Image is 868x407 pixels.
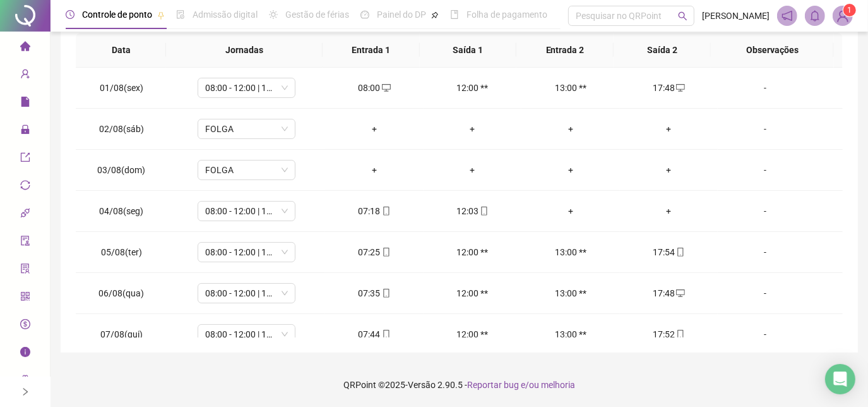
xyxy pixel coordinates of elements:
[157,11,165,19] span: pushpin
[825,364,855,394] div: Open Intercom Messenger
[381,83,391,92] span: desktop
[377,9,426,20] span: Painel do DP
[335,204,413,218] div: 07:18
[323,33,420,68] th: Entrada 1
[434,204,511,218] div: 12:03
[205,161,288,179] span: FOLGA
[381,330,391,339] span: mobile
[728,204,802,218] div: -
[614,33,711,68] th: Saída 2
[728,245,802,259] div: -
[100,329,143,339] span: 07/08(qui)
[809,10,821,21] span: bell
[193,9,258,20] span: Admissão digital
[82,9,152,20] span: Controle de ponto
[675,83,685,92] span: desktop
[782,10,793,21] span: notification
[516,33,614,68] th: Entrada 2
[205,78,288,97] span: 08:00 - 12:00 | 13:00 - 17:48
[98,288,144,298] span: 06/08(qua)
[269,10,278,19] span: sun
[467,9,547,20] span: Folha de pagamento
[176,10,185,19] span: file-done
[702,9,770,23] span: [PERSON_NAME]
[678,11,687,21] span: search
[20,313,30,339] span: dollar
[20,286,30,311] span: qrcode
[20,35,30,61] span: home
[335,81,413,95] div: 08:00
[20,230,30,255] span: audit
[335,245,413,259] div: 07:25
[381,248,391,257] span: mobile
[205,202,288,221] span: 08:00 - 12:00 | 13:00 - 17:48
[630,204,708,218] div: +
[285,9,349,20] span: Gestão de férias
[21,387,30,396] span: right
[205,243,288,262] span: 08:00 - 12:00 | 13:00 - 17:48
[434,122,511,136] div: +
[728,163,802,177] div: -
[335,286,413,300] div: 07:35
[335,327,413,341] div: 07:44
[675,289,685,298] span: desktop
[431,11,439,19] span: pushpin
[728,286,802,300] div: -
[532,204,609,218] div: +
[335,122,413,136] div: +
[20,147,30,172] span: export
[479,207,489,216] span: mobile
[675,248,685,257] span: mobile
[381,207,391,216] span: mobile
[20,174,30,200] span: sync
[66,10,74,19] span: clock-circle
[848,6,852,15] span: 1
[205,284,288,303] span: 08:00 - 12:00 | 13:00 - 17:48
[630,163,708,177] div: +
[833,6,852,25] img: 80309
[728,81,802,95] div: -
[51,363,868,407] footer: QRPoint © 2025 - 2.90.5 -
[20,63,30,88] span: user-add
[335,163,413,177] div: +
[630,245,708,259] div: 17:54
[843,4,856,16] sup: Atualize o seu contato no menu Meus Dados
[100,83,143,93] span: 01/08(sex)
[205,119,288,138] span: FOLGA
[101,247,142,257] span: 05/08(ter)
[728,327,802,341] div: -
[20,91,30,116] span: file
[721,43,824,57] span: Observações
[99,206,143,216] span: 04/08(seg)
[532,122,609,136] div: +
[630,327,708,341] div: 17:52
[205,325,288,344] span: 08:00 - 12:00 | 13:00 - 17:48
[99,124,144,134] span: 02/08(sáb)
[408,380,436,390] span: Versão
[381,289,391,298] span: mobile
[728,122,802,136] div: -
[20,119,30,144] span: lock
[630,81,708,95] div: 17:48
[630,122,708,136] div: +
[76,33,166,68] th: Data
[20,341,30,367] span: info-circle
[20,369,30,394] span: gift
[434,163,511,177] div: +
[420,33,517,68] th: Saída 1
[711,33,835,68] th: Observações
[166,33,323,68] th: Jornadas
[360,10,369,19] span: dashboard
[20,202,30,228] span: api
[450,10,459,19] span: book
[675,330,685,339] span: mobile
[20,258,30,283] span: solution
[532,163,609,177] div: +
[630,286,708,300] div: 17:48
[467,380,575,390] span: Reportar bug e/ou melhoria
[97,165,145,175] span: 03/08(dom)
